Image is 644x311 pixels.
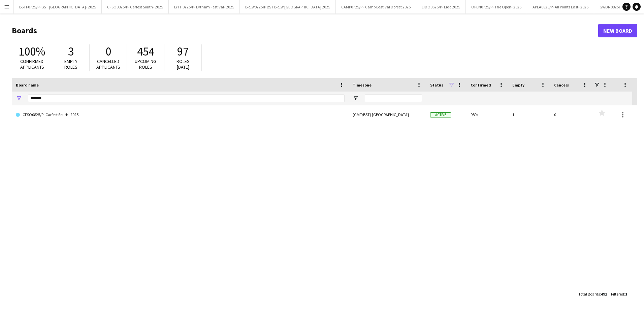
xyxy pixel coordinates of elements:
h1: Boards [12,26,598,36]
button: CFSO0825/P- Carfest South- 2025 [102,0,169,13]
span: 3 [68,44,74,59]
span: Board name [16,82,39,88]
span: Active [430,112,451,117]
span: Cancelled applicants [96,58,120,70]
input: Board name Filter Input [28,94,345,102]
button: Open Filter Menu [353,95,359,101]
span: Upcoming roles [135,58,156,70]
div: 98% [466,105,508,124]
div: 0 [550,105,592,124]
button: LYTH0725/P- Lytham Festival- 2025 [169,0,240,13]
span: 97 [177,44,189,59]
span: Total Boards [578,291,600,297]
button: LIDO0625/P- Lido 2025 [416,0,466,13]
a: CFSO0825/P- Carfest South- 2025 [16,105,345,124]
span: Confirmed applicants [20,58,44,70]
span: Timezone [353,82,372,88]
span: Empty [512,82,524,88]
div: : [611,287,627,301]
button: BSTF0725/P- BST [GEOGRAPHIC_DATA]- 2025 [14,0,102,13]
div: (GMT/BST) [GEOGRAPHIC_DATA] [349,105,426,124]
button: OPEN0725/P- The Open- 2025 [466,0,527,13]
span: Roles [DATE] [176,58,190,70]
span: 454 [137,44,154,59]
span: 0 [105,44,111,59]
span: 100% [19,44,45,59]
span: Status [430,82,443,88]
button: APEA0825/P- All Points East- 2025 [527,0,594,13]
span: Cancels [554,82,569,88]
div: 1 [508,105,550,124]
span: 491 [601,291,607,297]
button: CAMP0725/P - Camp Bestival Dorset 2025 [336,0,416,13]
button: BREW0725/P BST BREW [GEOGRAPHIC_DATA] 2025 [240,0,336,13]
span: Empty roles [64,58,77,70]
button: Open Filter Menu [16,95,22,101]
input: Timezone Filter Input [365,94,422,102]
span: Filtered [611,291,624,297]
a: New Board [598,24,637,37]
span: 1 [625,291,627,297]
span: Confirmed [471,82,491,88]
div: : [578,287,607,301]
